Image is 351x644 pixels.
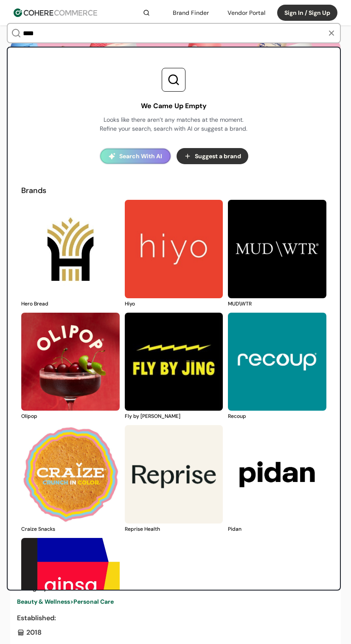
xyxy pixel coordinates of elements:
[73,598,114,605] span: Personal Care
[70,598,73,605] span: >
[99,115,248,133] div: Looks like there aren’t any matches at the moment. Refine your search, search with AI or suggest ...
[17,598,70,605] span: Beauty & Wellness
[17,597,334,606] a: Beauty & Wellness>Personal Care
[17,627,334,638] div: 2018
[14,8,97,17] img: Cohere Logo
[100,148,171,164] button: Search With AI
[17,613,334,623] div: Established :
[21,185,326,196] h2: Brands
[177,148,248,164] button: Suggest a brand
[277,5,337,21] button: Sign In / Sign Up
[141,101,207,111] div: We Came Up Empty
